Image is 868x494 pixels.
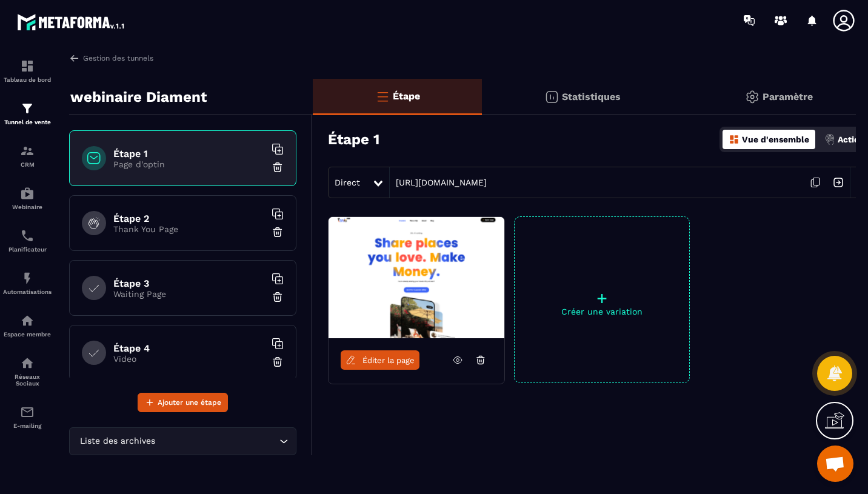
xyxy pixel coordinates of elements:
[3,262,52,304] a: automationsautomationsAutomatisations
[3,331,52,338] p: Espace membre
[3,347,52,396] a: social-networksocial-networkRéseaux Sociaux
[390,178,487,187] a: [URL][DOMAIN_NAME]
[827,171,850,194] img: arrow-next.bcc2205e.svg
[3,246,52,253] p: Planificateur
[77,435,158,448] span: Liste des archives
[113,224,265,234] p: Thank You Page
[69,53,153,64] a: Gestion des tunnels
[20,271,35,285] img: automations
[113,289,265,299] p: Waiting Page
[113,213,265,224] h6: Étape 2
[329,217,504,338] img: image
[113,278,265,289] h6: Étape 3
[20,356,35,370] img: social-network
[3,304,52,347] a: automationsautomationsEspace membre
[113,354,265,364] p: Video
[3,76,52,83] p: Tableau de bord
[20,229,35,243] img: scheduler
[362,356,415,365] span: Éditer la page
[17,11,126,33] img: logo
[138,393,228,412] button: Ajouter une étape
[20,405,35,419] img: email
[158,396,221,409] span: Ajouter une étape
[272,161,284,173] img: trash
[3,50,52,92] a: formationformationTableau de bord
[70,85,207,109] p: webinaire Diament
[742,135,809,144] p: Vue d'ensemble
[562,91,621,102] p: Statistiques
[763,91,813,102] p: Paramètre
[3,92,52,135] a: formationformationTunnel de vente
[272,226,284,238] img: trash
[69,53,80,64] img: arrow
[20,144,35,158] img: formation
[3,396,52,438] a: emailemailE-mailing
[20,313,35,328] img: automations
[341,350,419,370] a: Éditer la page
[20,186,35,201] img: automations
[824,134,835,145] img: actions.d6e523a2.png
[20,101,35,116] img: formation
[113,342,265,354] h6: Étape 4
[375,89,390,104] img: bars-o.4a397970.svg
[69,427,296,455] div: Search for option
[3,119,52,125] p: Tunnel de vente
[745,90,760,104] img: setting-gr.5f69749f.svg
[113,148,265,159] h6: Étape 1
[3,204,52,210] p: Webinaire
[335,178,360,187] span: Direct
[113,159,265,169] p: Page d'optin
[158,435,276,448] input: Search for option
[515,290,689,307] p: +
[3,161,52,168] p: CRM
[3,219,52,262] a: schedulerschedulerPlanificateur
[328,131,379,148] h3: Étape 1
[272,291,284,303] img: trash
[3,373,52,387] p: Réseaux Sociaux
[3,177,52,219] a: automationsautomationsWebinaire
[515,307,689,316] p: Créer une variation
[544,90,559,104] img: stats.20deebd0.svg
[393,90,420,102] p: Étape
[20,59,35,73] img: formation
[817,446,853,482] a: Ouvrir le chat
[272,356,284,368] img: trash
[729,134,739,145] img: dashboard-orange.40269519.svg
[3,422,52,429] p: E-mailing
[3,135,52,177] a: formationformationCRM
[3,289,52,295] p: Automatisations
